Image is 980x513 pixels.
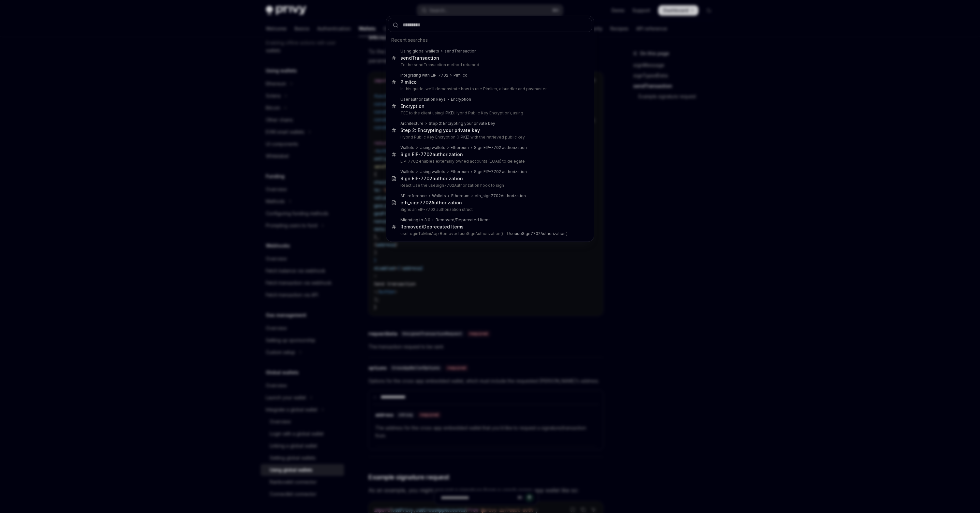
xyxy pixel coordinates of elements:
div: Step 2: Encrypting your private key [429,121,495,126]
p: TEE to the client using (Hybrid Public Key Encryption), using [400,110,578,116]
div: Sign EIP- authorization [400,152,463,157]
div: Sign EIP-7702 authorization [474,169,527,174]
div: Integrating with EIP-7702 [400,73,448,78]
div: Ethereum [451,145,469,150]
p: React Use the useSign7702Authorization hook to sign [400,183,578,188]
b: HPKE [443,110,453,115]
p: Signs an EIP-7702 authorization struct [400,207,578,212]
div: Step 2: Encrypting your private key [400,127,480,133]
b: sendTransaction [444,49,477,53]
b: HPKE [458,135,468,139]
b: Pim [400,79,409,85]
div: User authorization keys [400,97,446,102]
div: API reference [400,193,427,198]
div: Encryption [400,103,425,109]
b: sendTransaction [400,55,439,61]
div: Sign EIP- authorization [400,176,463,182]
p: EIP-7702 enables externally owned accounts (EOAs) to delegate [400,159,578,164]
div: lico [454,73,468,78]
div: Removed/Deprecated Items [436,217,491,223]
div: Architecture [400,121,424,126]
div: Encryption [451,97,471,102]
div: lico [400,79,417,85]
div: Removed/Deprecated Items [400,224,464,230]
b: Pim [454,73,461,78]
b: useSign7702Authorization [515,231,566,236]
p: In this guide, we'll demonstrate how to use Pimlico, a bundler and paymaster [400,86,578,92]
div: Migrating to 3.0 [400,217,430,223]
b: eth_sign7702Authorization [400,200,462,205]
p: useLoginToMiniApp Removed useSignAuthorization() - Use ( [400,231,578,236]
p: Hybrid Public Key Encryption ( ) with the retrieved public key. [400,135,578,140]
p: To the sendTransaction method returned [400,62,578,67]
div: Sign EIP-7702 authorization [474,145,527,150]
div: Using global wallets [400,49,439,54]
b: 7702 [421,176,432,181]
div: Wallets [400,145,414,150]
b: 7702 [421,152,432,157]
div: Wallets [432,193,446,198]
div: Ethereum [451,169,469,174]
div: Ethereum [451,193,469,198]
div: Wallets [400,169,414,174]
span: Recent searches [391,37,428,43]
div: eth_sign7702Authorization [475,193,526,198]
div: Using wallets [420,169,445,174]
div: Using wallets [420,145,445,150]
